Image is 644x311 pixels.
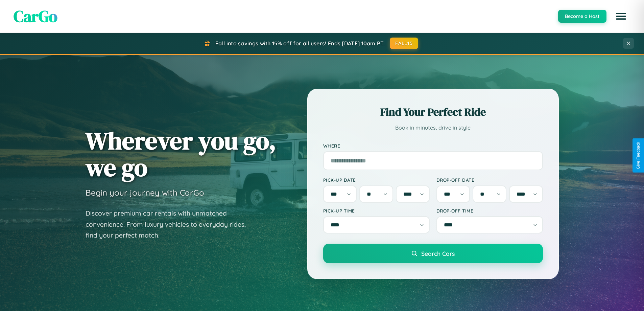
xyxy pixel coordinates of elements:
[323,123,543,133] p: Book in minutes, drive in style
[323,208,430,214] label: Pick-up Time
[612,7,630,26] button: Open menu
[14,5,57,27] span: CarGo
[323,177,430,183] label: Pick-up Date
[323,105,543,119] h2: Find Your Perfect Ride
[86,127,276,181] h1: Wherever you go, we go
[390,38,418,49] button: FALL15
[421,250,455,257] span: Search Cars
[323,143,543,149] label: Where
[86,187,204,198] h3: Begin your journey with CarGo
[86,208,255,241] p: Discover premium car rentals with unmatched convenience. From luxury vehicles to everyday rides, ...
[436,177,543,183] label: Drop-off Date
[558,10,606,23] button: Become a Host
[215,40,385,47] span: Fall into savings with 15% off for all users! Ends [DATE] 10am PT.
[636,142,641,169] div: Give Feedback
[436,208,543,214] label: Drop-off Time
[323,244,543,263] button: Search Cars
